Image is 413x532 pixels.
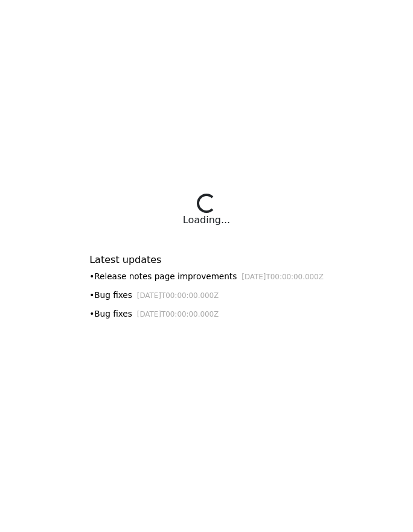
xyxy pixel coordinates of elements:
small: [DATE]T00:00:00.000Z [137,310,219,318]
small: [DATE]T00:00:00.000Z [242,273,324,281]
div: Loading... [183,213,230,227]
div: • Release notes page improvements [89,270,324,283]
small: [DATE]T00:00:00.000Z [137,291,219,300]
div: • Bug fixes [89,289,324,302]
div: • Bug fixes [89,308,324,320]
h6: Latest updates [89,254,324,265]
